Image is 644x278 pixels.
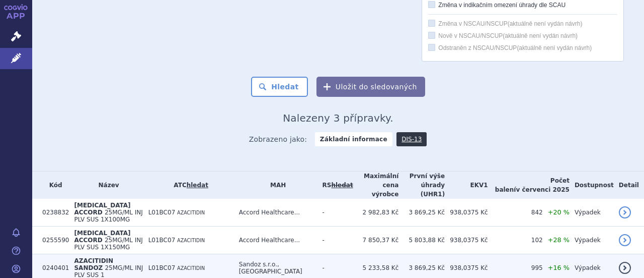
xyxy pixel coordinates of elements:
[445,172,488,199] th: EKV1
[488,199,543,227] td: 842
[234,172,317,199] th: MAH
[331,182,353,189] del: hledat
[143,172,234,199] th: ATC
[428,20,617,28] label: Změna v NSCAU/NSCUP
[548,236,570,244] span: +28 %
[619,234,631,246] a: detail
[177,238,205,243] span: AZACITIDIN
[74,230,130,244] span: [MEDICAL_DATA] ACCORD
[398,172,445,199] th: První výše úhrady (UHR1)
[503,32,578,39] span: (aktuálně není vydán návrh)
[445,227,488,254] td: 938,0375 Kč
[428,44,617,52] label: Odstraněn z NSCAU/NSCUP
[488,172,570,199] th: Počet balení
[317,199,353,227] td: -
[353,227,399,254] td: 7 850,37 Kč
[488,227,543,254] td: 102
[445,199,488,227] td: 938,0375 Kč
[69,172,143,199] th: Název
[548,208,570,216] span: +20 %
[316,77,425,97] button: Uložit do sledovaných
[398,199,445,227] td: 3 869,25 Kč
[353,172,399,199] th: Maximální cena výrobce
[74,209,142,223] span: 25MG/ML INJ PLV SUS 1X100MG
[177,210,205,215] span: AZACITIDIN
[234,199,317,227] td: Accord Healthcare...
[508,20,583,27] span: (aktuálně není vydán návrh)
[148,237,176,244] span: L01BC07
[570,227,614,254] td: Výpadek
[331,182,353,189] a: vyhledávání neobsahuje žádnou platnou referenční skupinu
[37,227,69,254] td: 0255590
[74,257,113,271] span: AZACITIDIN SANDOZ
[317,227,353,254] td: -
[177,265,205,271] span: AZACITIDIN
[517,44,592,51] span: (aktuálně není vydán návrh)
[74,237,142,251] span: 25MG/ML INJ PLV SUS 1X150MG
[249,132,307,146] span: Zobrazeno jako:
[148,264,176,271] span: L01BC07
[516,186,569,193] span: v červenci 2025
[619,262,631,274] a: detail
[548,264,570,271] span: +16 %
[234,227,317,254] td: Accord Healthcare...
[283,112,393,124] span: Nalezeny 3 přípravky.
[614,172,644,199] th: Detail
[148,209,176,216] span: L01BC07
[428,1,617,9] label: Změna v indikačním omezení úhrady dle SCAU
[37,172,69,199] th: Kód
[428,32,617,40] label: Nově v NSCAU/NSCUP
[37,199,69,227] td: 0238832
[74,202,130,216] span: [MEDICAL_DATA] ACCORD
[396,132,427,146] a: DIS-13
[251,77,308,97] button: Hledat
[315,132,392,146] strong: Základní informace
[570,172,614,199] th: Dostupnost
[619,206,631,218] a: detail
[398,227,445,254] td: 5 803,88 Kč
[570,199,614,227] td: Výpadek
[187,182,208,189] a: hledat
[353,199,399,227] td: 2 982,83 Kč
[317,172,353,199] th: RS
